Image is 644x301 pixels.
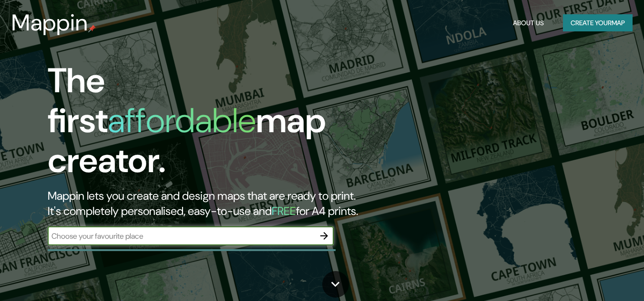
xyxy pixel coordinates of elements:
[11,10,88,36] h3: Mappin
[88,25,96,32] img: mappin-pin
[509,14,548,32] button: About Us
[48,61,370,188] h1: The first map creator.
[48,231,315,242] input: Choose your favourite place
[563,14,633,32] button: Create yourmap
[108,98,256,143] h1: affordable
[272,204,296,218] h5: FREE
[48,188,370,219] h2: Mappin lets you create and design maps that are ready to print. It's completely personalised, eas...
